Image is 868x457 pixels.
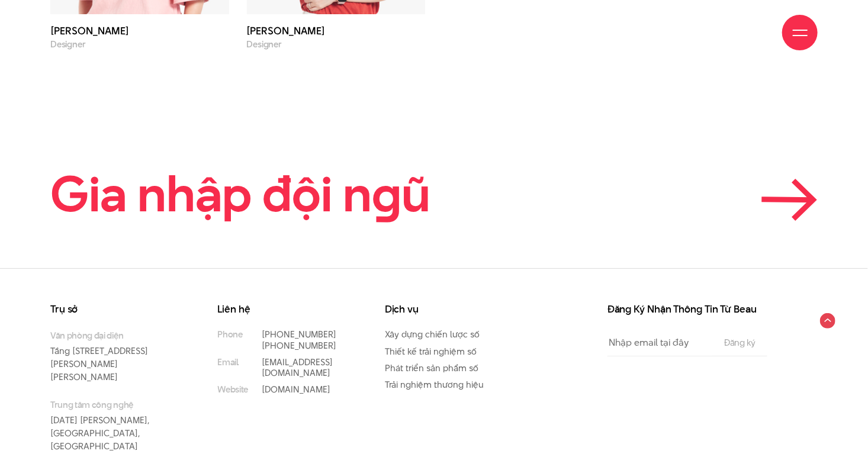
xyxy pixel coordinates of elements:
a: Phát triển sản phẩm số [385,362,478,374]
h2: Gia nhập đội n ũ [50,168,430,221]
h3: Trụ sở [50,304,182,314]
a: [DOMAIN_NAME] [262,383,330,395]
small: Website [217,384,248,395]
input: Đăng ký [721,338,759,347]
a: Xây dựng chiến lược số [385,328,480,340]
a: [PHONE_NUMBER] [262,339,336,352]
a: Gia nhập đội ngũ [50,168,818,221]
a: [PHONE_NUMBER] [262,328,336,340]
h3: Đăng Ký Nhận Thông Tin Từ Beau [607,304,767,314]
a: Trải nghiệm thương hiệu [385,378,484,391]
input: Nhập email tại đây [607,329,712,356]
small: Email [217,357,238,368]
small: Trung tâm công nghệ [50,398,182,411]
p: Tầng [STREET_ADDRESS][PERSON_NAME][PERSON_NAME] [50,329,182,383]
en: g [372,159,401,228]
a: Thiết kế trải nghiệm số [385,345,477,358]
small: Phone [217,329,242,340]
h3: Liên hệ [217,304,349,314]
small: Văn phòng đại diện [50,329,182,342]
a: [EMAIL_ADDRESS][DOMAIN_NAME] [262,356,333,379]
p: [DATE] [PERSON_NAME], [GEOGRAPHIC_DATA], [GEOGRAPHIC_DATA] [50,398,182,452]
h3: Dịch vụ [385,304,516,314]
